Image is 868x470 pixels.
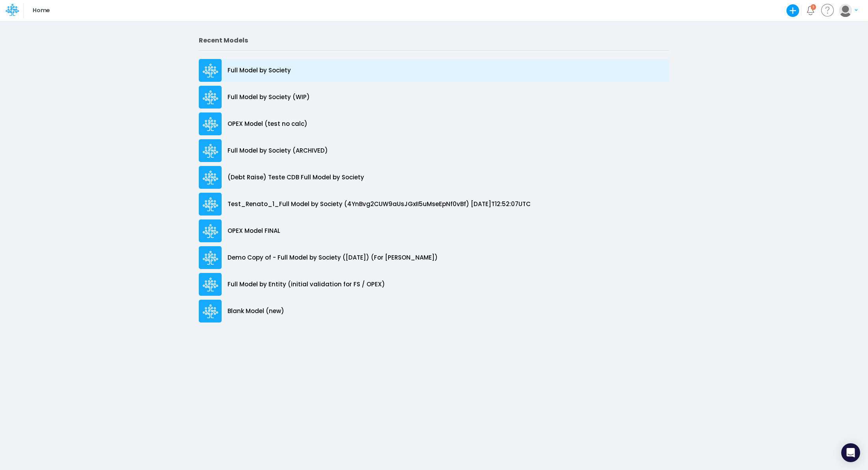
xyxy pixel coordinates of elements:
[33,6,50,15] p: Home
[806,6,815,15] a: Notifications
[199,217,669,244] a: OPEX Model FINAL
[228,146,328,155] p: Full Model by Society (ARCHIVED)
[228,66,291,75] p: Full Model by Society
[228,253,438,262] p: Demo Copy of - Full Model by Society ([DATE]) (For [PERSON_NAME])
[199,84,669,111] a: Full Model by Society (WIP)
[228,307,284,316] p: Blank Model (new)
[199,271,669,298] a: Full Model by Entity (initial validation for FS / OPEX)
[228,200,531,209] p: Test_Renato_1_Full Model by Society (4YnBvg2CUW9aUsJGxII5uMseEpNf0vBf) [DATE]T12:52:07UTC
[812,5,814,9] div: 3 unread items
[228,93,310,102] p: Full Model by Society (WIP)
[228,173,364,182] p: (Debt Raise) Teste CDB Full Model by Society
[228,120,307,129] p: OPEX Model (test no calc)
[199,137,669,164] a: Full Model by Society (ARCHIVED)
[199,244,669,271] a: Demo Copy of - Full Model by Society ([DATE]) (For [PERSON_NAME])
[228,227,280,236] p: OPEX Model FINAL
[841,443,860,462] div: Open Intercom Messenger
[199,164,669,191] a: (Debt Raise) Teste CDB Full Model by Society
[199,37,669,44] h2: Recent Models
[199,57,669,84] a: Full Model by Society
[199,298,669,324] a: Blank Model (new)
[199,111,669,137] a: OPEX Model (test no calc)
[228,280,385,289] p: Full Model by Entity (initial validation for FS / OPEX)
[199,191,669,217] a: Test_Renato_1_Full Model by Society (4YnBvg2CUW9aUsJGxII5uMseEpNf0vBf) [DATE]T12:52:07UTC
